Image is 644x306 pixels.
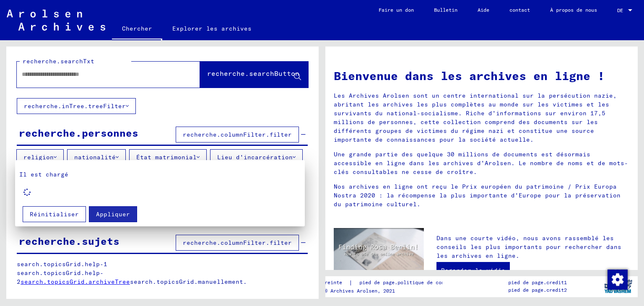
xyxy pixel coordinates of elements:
[89,206,137,222] button: Appliquer
[19,171,68,178] font: Il est chargé
[30,210,79,218] font: Réinitialiser
[607,269,627,289] div: Modifier le consentement
[23,206,86,222] button: Réinitialiser
[608,270,628,290] img: Modifier le consentement
[96,210,130,218] font: Appliquer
